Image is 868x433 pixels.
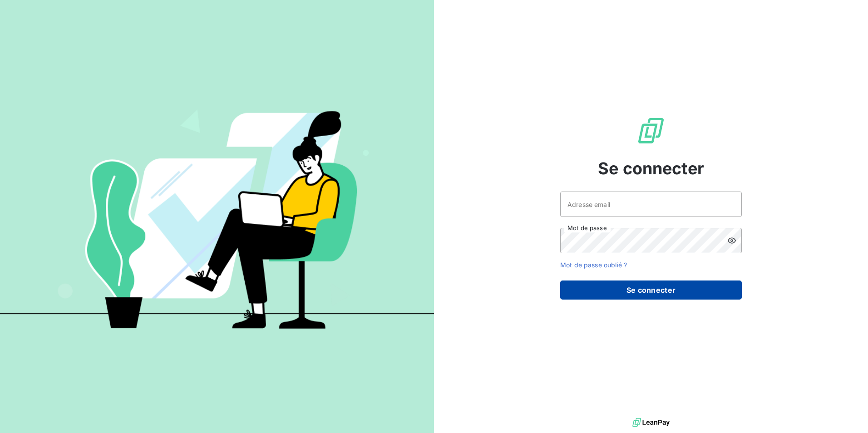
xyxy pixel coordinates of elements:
[598,156,704,181] span: Se connecter
[560,192,742,217] input: placeholder
[632,416,670,429] img: logo
[560,261,627,269] a: Mot de passe oublié ?
[636,116,666,145] img: Logo LeanPay
[560,280,742,300] button: Se connecter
